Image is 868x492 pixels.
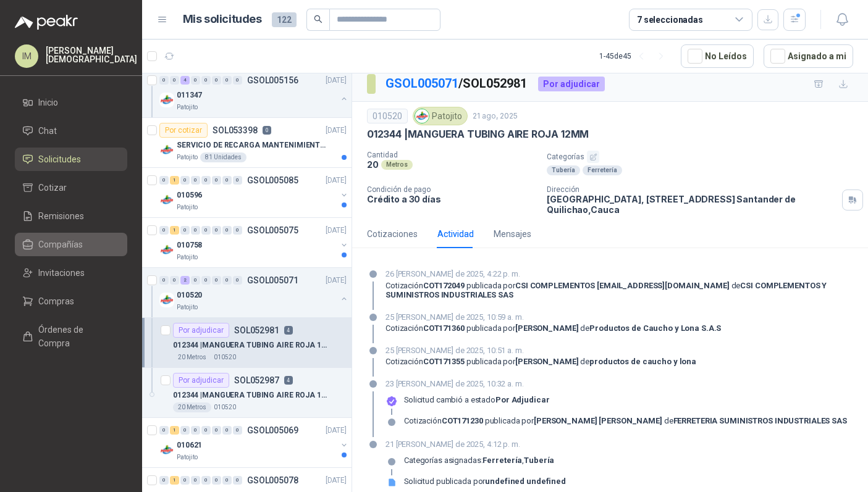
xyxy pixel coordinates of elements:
div: 0 [180,176,190,185]
div: 0 [233,176,242,185]
span: Compras [38,294,74,308]
img: Company Logo [159,293,174,307]
div: 0 [212,76,221,85]
span: Remisiones [38,209,84,223]
p: 25 [PERSON_NAME] de 2025, 10:51 a. m. [386,344,696,357]
div: 0 [233,426,242,435]
p: 012344 | MANGUERA TUBING AIRE ROJA 12MM [367,128,589,141]
strong: COT171355 [423,357,465,366]
p: GSOL005085 [247,176,298,185]
div: Por adjudicar [173,373,229,388]
strong: CSI COMPLEMENTOS [EMAIL_ADDRESS][DOMAIN_NAME] [515,281,730,290]
div: 0 [170,76,179,85]
div: 0 [212,476,221,485]
div: 0 [191,476,200,485]
p: 20 [367,159,379,170]
p: 011347 [177,90,202,101]
div: 0 [159,76,169,85]
p: 21 ago, 2025 [473,110,518,122]
p: 010520 [177,290,202,301]
img: Company Logo [159,243,174,257]
div: 0 [191,426,200,435]
p: [DATE] [326,275,347,286]
div: 1 [170,476,179,485]
a: 0 1 0 0 0 0 0 0 GSOL005069[DATE] Company Logo010621Patojito [159,423,349,462]
a: Compras [15,290,127,313]
p: [DATE] [326,125,347,136]
div: Por cotizar [159,123,208,138]
p: 0 [263,126,271,135]
div: 0 [159,276,169,285]
a: Órdenes de Compra [15,318,127,355]
p: Dirección [547,185,837,194]
div: 4 [180,76,190,85]
img: Company Logo [159,143,174,157]
a: Por cotizarSOL0533980[DATE] Company LogoSERVICIO DE RECARGA MANTENIMIENTO Y PRESTAMOS DE EXTINTOR... [142,118,352,168]
a: Solicitudes [15,148,127,171]
div: 7 seleccionadas [637,13,703,27]
div: 0 [201,76,211,85]
p: Patojito [177,202,198,212]
div: Ferretería [583,165,622,175]
div: 1 [170,176,179,185]
div: 0 [201,176,211,185]
span: Cotizar [38,181,67,194]
p: Patojito [177,302,198,312]
div: 0 [180,226,190,235]
p: 26 [PERSON_NAME] de 2025, 4:22 p. m. [386,268,853,280]
div: 0 [191,226,200,235]
strong: COT171360 [423,323,465,333]
div: Cotización publicada por de [386,357,696,367]
div: 0 [233,226,242,235]
div: 0 [180,476,190,485]
span: Órdenes de Compra [38,323,116,350]
a: 0 0 4 0 0 0 0 0 GSOL005156[DATE] Company Logo011347Patojito [159,73,349,112]
p: 010520 [214,402,236,412]
span: 122 [272,12,297,27]
p: GSOL005071 [247,276,298,285]
div: 0 [201,426,211,435]
div: Por adjudicar [173,323,229,338]
p: Categorías asignadas: , [404,456,554,465]
div: Metros [381,160,413,170]
p: 010596 [177,190,202,201]
div: 1 [170,226,179,235]
div: Cotizaciones [367,227,418,241]
div: 81 Unidades [200,152,246,162]
p: GSOL005075 [247,226,298,235]
h1: Mis solicitudes [183,10,262,28]
strong: Por adjudicar [495,395,549,404]
strong: FERRETERIA SUMINISTROS INDUSTRIALES SAS [673,416,847,425]
p: Solicitud cambió a estado [404,395,549,405]
div: 0 [159,426,169,435]
strong: CSI COMPLEMENTOS Y SUMINISTROS INDUSTRIALES SAS [386,281,827,300]
a: Compañías [15,233,127,256]
div: 0 [233,276,242,285]
p: / SOL052981 [386,74,528,93]
div: 0 [201,276,211,285]
div: 0 [170,276,179,285]
div: Cotización publicada por de [386,281,853,300]
strong: [PERSON_NAME] [515,357,578,366]
p: 4 [284,326,293,335]
p: 010621 [177,440,202,451]
div: 0 [212,426,221,435]
strong: Productos de Caucho y Lona S.A.S [589,323,721,333]
div: Mensajes [494,227,531,241]
p: 010758 [177,240,202,251]
strong: Ferretería [482,456,522,465]
div: 1 [170,426,179,435]
strong: COT172049 [423,281,465,290]
p: [GEOGRAPHIC_DATA], [STREET_ADDRESS] Santander de Quilichao , Cauca [547,194,837,215]
p: Patojito [177,452,198,462]
p: [PERSON_NAME] [DEMOGRAPHIC_DATA] [46,46,137,64]
span: Invitaciones [38,266,85,280]
span: search [314,15,322,23]
a: GSOL005071 [386,76,458,91]
div: 2 [180,276,190,285]
div: Por adjudicar [538,77,605,91]
p: Condición de pago [367,185,537,194]
p: [DATE] [326,225,347,236]
div: Cotización publicada por de [404,416,847,426]
a: Por adjudicarSOL0529814012344 |MANGUERA TUBING AIRE ROJA 12MM20 Metros010520 [142,318,352,368]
